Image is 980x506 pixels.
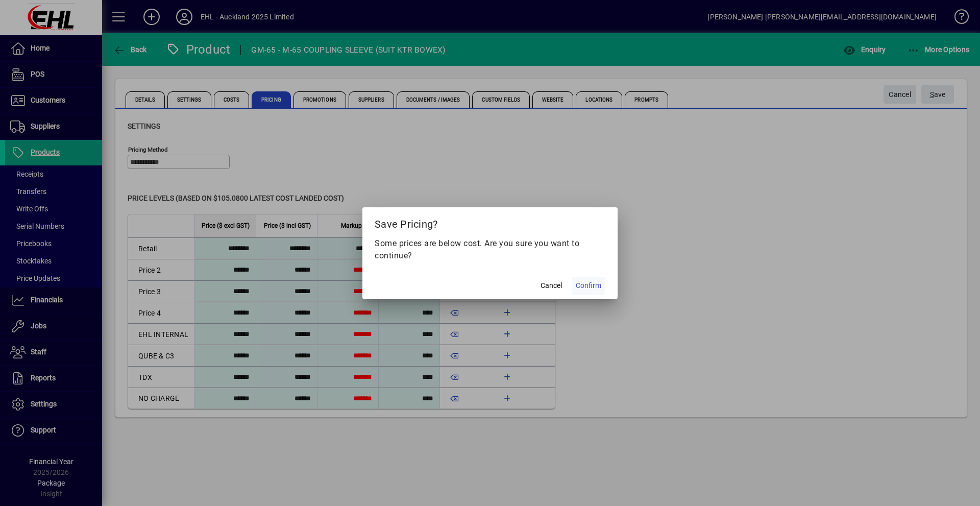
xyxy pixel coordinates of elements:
span: Cancel [541,280,562,291]
h2: Save Pricing? [362,207,618,237]
span: Confirm [576,280,601,291]
button: Cancel [535,277,568,295]
button: Confirm [572,277,605,295]
p: Some prices are below cost. Are you sure you want to continue? [375,237,605,262]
